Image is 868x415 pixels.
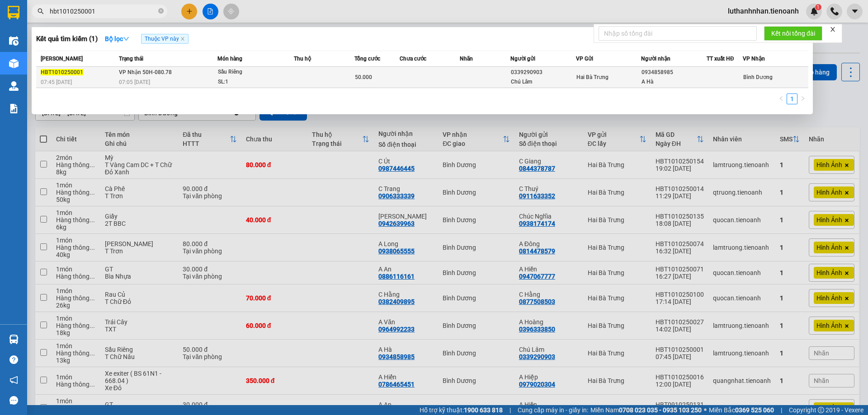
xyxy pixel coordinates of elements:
span: Tổng cước [354,56,380,62]
li: Previous Page [776,93,787,104]
span: Bình Dương [743,74,773,80]
strong: Bộ lọc [105,35,129,42]
a: 1 [787,94,797,104]
span: search [38,8,44,14]
span: VP Nhận [743,56,765,62]
div: A Hà [642,77,706,87]
img: warehouse-icon [9,59,19,68]
span: Trạng thái [119,56,143,62]
div: Sầu Riêng [218,67,286,77]
span: notification [9,376,18,384]
span: right [800,96,806,101]
div: 0934858985 [642,68,706,77]
img: solution-icon [9,104,19,113]
div: Chú Lâm [511,77,576,87]
span: message [9,396,18,405]
div: SL: 1 [218,77,286,87]
button: Kết nối tổng đài [764,26,822,41]
span: Hai Bà Trưng [576,74,609,80]
span: Thu hộ [294,56,311,62]
span: close [180,37,185,41]
button: right [797,93,808,104]
span: 07:45 [DATE] [41,79,72,85]
span: TT xuất HĐ [707,56,734,62]
input: Nhập số tổng đài [599,26,757,41]
img: warehouse-icon [9,36,19,46]
li: Next Page [797,93,808,104]
input: Tìm tên, số ĐT hoặc mã đơn [50,6,156,16]
li: 1 [787,93,797,104]
span: left [778,96,784,101]
span: HBT1010250001 [41,69,83,75]
button: left [776,93,787,104]
span: VP Gửi [576,56,593,62]
span: Thuộc VP này [141,34,189,44]
h3: Kết quả tìm kiếm ( 1 ) [36,34,98,44]
span: Nhãn [460,56,473,62]
span: down [123,36,129,42]
img: warehouse-icon [9,335,19,344]
img: warehouse-icon [9,81,19,91]
span: close-circle [158,7,164,16]
button: Bộ lọcdown [98,32,137,46]
span: close-circle [158,8,164,14]
span: question-circle [9,355,18,364]
span: VP Nhận 50H-080.78 [119,69,172,75]
img: logo-vxr [8,6,19,19]
span: 50.000 [355,74,372,80]
span: close [830,26,836,33]
span: Món hàng [217,56,242,62]
span: Chưa cước [400,56,426,62]
div: 0339290903 [511,68,576,77]
span: Kết nối tổng đài [771,28,815,38]
span: 07:05 [DATE] [119,79,150,85]
span: Người gửi [510,56,535,62]
span: Người nhận [641,56,670,62]
span: [PERSON_NAME] [41,56,83,62]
